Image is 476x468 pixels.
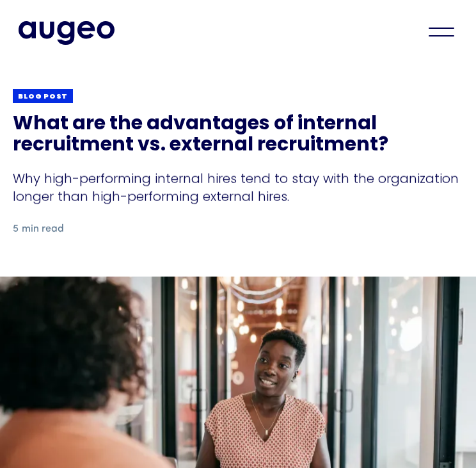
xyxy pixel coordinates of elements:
a: home [12,21,115,45]
div: 5 [13,222,19,237]
div: Blog post [18,92,68,102]
img: Augeo's full logo in midnight blue. [19,21,115,45]
h1: What are the advantages of internal recruitment vs. external recruitment? [13,114,463,156]
div: Why high-performing internal hires tend to stay with the organization longer than high-performing... [13,170,463,206]
div: min read [22,222,64,237]
div: menu [419,18,464,46]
